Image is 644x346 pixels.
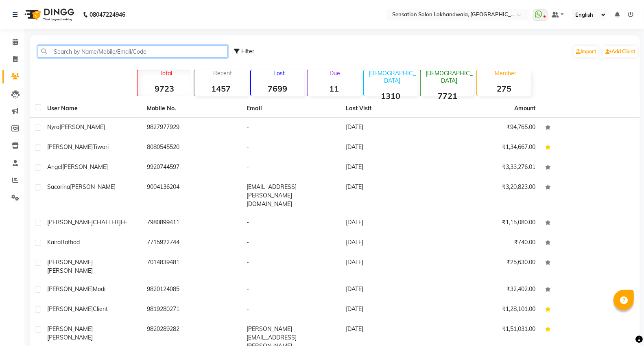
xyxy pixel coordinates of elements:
[242,280,341,300] td: -
[142,280,242,300] td: 9820124085
[61,239,80,246] span: Rathod
[242,178,341,213] td: [EMAIL_ADDRESS][PERSON_NAME][DOMAIN_NAME]
[47,163,62,171] span: Angel
[47,183,70,191] span: Sacorina
[194,83,248,94] strong: 1457
[341,118,441,138] td: [DATE]
[93,219,127,226] span: CHATTERJEE
[242,213,341,233] td: -
[142,99,242,118] th: Mobile No.
[574,46,598,57] a: Import
[47,123,59,131] span: Nyra
[603,46,637,57] a: Add Client
[142,233,242,253] td: 7715922744
[441,213,540,233] td: ₹1,15,080.00
[441,280,540,300] td: ₹32,402.00
[47,305,93,313] span: [PERSON_NAME]
[142,178,242,213] td: 9004136204
[308,83,361,94] strong: 11
[441,158,540,178] td: ₹3,33,276.01
[198,70,248,77] p: Recent
[341,138,441,158] td: [DATE]
[93,305,108,313] span: Client
[142,253,242,280] td: 7014839481
[47,285,93,293] span: [PERSON_NAME]
[341,233,441,253] td: [DATE]
[364,91,417,101] strong: 1310
[441,118,540,138] td: ₹94,765.00
[90,3,125,26] b: 08047224946
[242,138,341,158] td: -
[141,70,191,77] p: Total
[242,300,341,320] td: -
[441,178,540,213] td: ₹3,20,823.00
[142,300,242,320] td: 9819280271
[59,123,105,131] span: [PERSON_NAME]
[38,45,228,58] input: Search by Name/Mobile/Email/Code
[242,233,341,253] td: -
[480,70,530,77] p: Member
[242,158,341,178] td: -
[242,118,341,138] td: -
[241,48,254,55] span: Filter
[47,334,93,341] span: [PERSON_NAME]
[70,183,116,191] span: [PERSON_NAME]
[424,70,474,84] p: [DEMOGRAPHIC_DATA]
[341,178,441,213] td: [DATE]
[21,3,76,26] img: logo
[341,280,441,300] td: [DATE]
[93,285,105,293] span: Modi
[441,233,540,253] td: ₹740.00
[42,99,142,118] th: User Name
[441,138,540,158] td: ₹1,34,667.00
[142,138,242,158] td: 8080545520
[477,83,530,94] strong: 275
[367,70,417,84] p: [DEMOGRAPHIC_DATA]
[138,83,191,94] strong: 9723
[421,91,474,101] strong: 7721
[93,143,109,151] span: Tiwari
[142,118,242,138] td: 9827977929
[47,325,93,333] span: [PERSON_NAME]
[341,300,441,320] td: [DATE]
[309,70,361,77] p: Due
[242,99,341,118] th: Email
[47,267,93,274] span: [PERSON_NAME]
[242,253,341,280] td: -
[47,239,61,246] span: Kaira
[341,253,441,280] td: [DATE]
[47,219,93,226] span: [PERSON_NAME]
[47,258,93,266] span: [PERSON_NAME]
[47,143,93,151] span: [PERSON_NAME]
[441,300,540,320] td: ₹1,28,101.00
[251,83,304,94] strong: 7699
[142,158,242,178] td: 9920744597
[254,70,304,77] p: Lost
[341,99,441,118] th: Last Visit
[142,213,242,233] td: 7980899411
[441,253,540,280] td: ₹25,630.00
[341,213,441,233] td: [DATE]
[341,158,441,178] td: [DATE]
[509,99,540,118] th: Amount
[62,163,108,171] span: [PERSON_NAME]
